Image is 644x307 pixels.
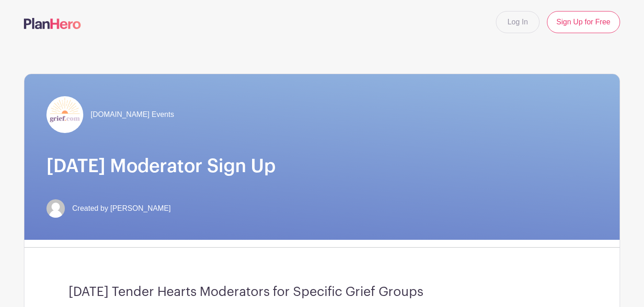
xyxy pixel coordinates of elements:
span: Created by [PERSON_NAME] [72,203,171,214]
span: [DOMAIN_NAME] Events [91,109,174,120]
h1: [DATE] Moderator Sign Up [46,155,598,177]
img: default-ce2991bfa6775e67f084385cd625a349d9dcbb7a52a09fb2fda1e96e2d18dcdb.png [46,199,65,218]
a: Log In [496,11,539,33]
a: Sign Up for Free [547,11,620,33]
img: logo-507f7623f17ff9eddc593b1ce0a138ce2505c220e1c5a4e2b4648c50719b7d32.svg [24,18,81,29]
h3: [DATE] Tender Hearts Moderators for Specific Grief Groups [69,284,575,300]
img: grief-logo-planhero.png [46,96,83,133]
